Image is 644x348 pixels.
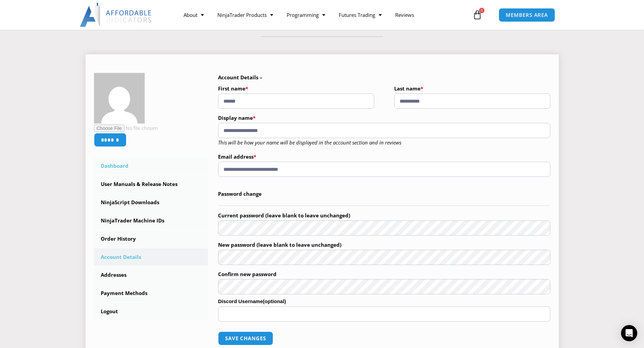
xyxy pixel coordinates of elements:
[499,8,555,22] a: MEMBERS AREA
[506,12,548,18] span: MEMBERS AREA
[80,3,152,27] img: LogoAI | Affordable Indicators – NinjaTrader
[94,157,208,320] nav: Account pages
[218,74,262,81] b: Account Details –
[462,5,492,25] a: 0
[94,303,208,320] a: Logout
[218,210,550,220] label: Current password (leave blank to leave unchanged)
[218,139,401,146] em: This will be how your name will be displayed in the account section and in reviews
[94,266,208,284] a: Addresses
[218,296,550,306] label: Discord Username
[280,7,332,23] a: Programming
[218,83,374,93] label: First name
[94,285,208,302] a: Payment Methods
[394,83,550,93] label: Last name
[177,7,211,23] a: About
[263,298,286,304] span: (optional)
[218,113,550,123] label: Display name
[94,73,145,124] img: 10ea1c3763129aaff90338682e5baed1559f98caed7f2b70d77d666e8675bdf1
[218,240,550,250] label: New password (leave blank to leave unchanged)
[94,194,208,211] a: NinjaScript Downloads
[218,331,273,345] button: Save changes
[332,7,388,23] a: Futures Trading
[218,269,550,279] label: Confirm new password
[479,8,484,13] span: 0
[218,183,550,206] legend: Password change
[218,152,550,162] label: Email address
[211,7,280,23] a: NinjaTrader Products
[94,176,208,193] a: User Manuals & Release Notes
[94,157,208,175] a: Dashboard
[94,230,208,248] a: Order History
[177,7,471,23] nav: Menu
[621,325,637,341] div: Open Intercom Messenger
[94,248,208,266] a: Account Details
[94,212,208,230] a: NinjaTrader Machine IDs
[388,7,421,23] a: Reviews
